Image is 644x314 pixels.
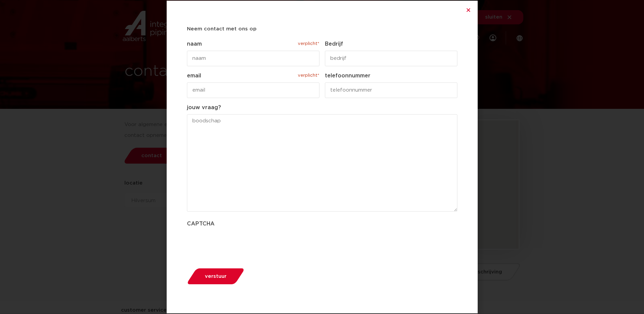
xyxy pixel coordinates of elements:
span: verplicht* [297,72,319,80]
button: verstuur [185,268,246,285]
span: verstuur [205,274,226,279]
a: Close [466,7,471,13]
iframe: reCAPTCHA [187,231,290,257]
input: telefoonnummer [325,82,457,98]
input: email [187,82,319,98]
label: telefoonnummer [325,72,457,80]
input: naam [187,51,319,66]
span: verplicht* [297,40,319,48]
h5: Neem contact met ons op [187,24,457,34]
label: naam [187,40,319,48]
label: jouw vraag? [187,103,457,112]
label: CAPTCHA [187,220,457,228]
label: email [187,72,319,80]
input: bedrijf [325,51,457,66]
label: Bedrijf [325,40,457,48]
